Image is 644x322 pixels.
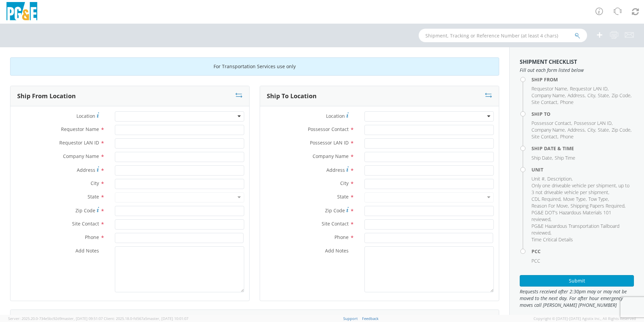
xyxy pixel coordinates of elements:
span: Phone [560,99,574,105]
span: Company Name [313,153,349,159]
span: Address [568,92,585,99]
span: Server: 2025.20.0-734e5bc92d9 [8,316,103,321]
li: , [532,203,569,209]
li: , [568,127,586,133]
input: Shipment, Tracking or Reference Number (at least 4 chars) [419,29,587,42]
span: Zip Code [75,207,95,214]
a: Support [343,316,358,321]
span: Ship Date [532,155,552,161]
li: , [574,120,613,127]
li: , [568,92,586,99]
span: master, [DATE] 10:01:07 [147,316,188,321]
span: Add Notes [75,247,99,254]
li: , [612,92,632,99]
li: , [547,176,573,182]
span: Ship Time [555,155,575,161]
span: Possessor LAN ID [310,139,349,146]
span: Company Name [63,153,99,159]
li: , [563,196,587,203]
span: Company Name [532,92,565,99]
span: Add Notes [325,247,349,254]
li: , [532,182,632,196]
span: Company Name [532,127,565,133]
h4: PCC [532,249,634,254]
span: PCC [532,258,540,264]
span: Requestor LAN ID [570,85,608,92]
span: Time Critical Details [532,236,573,243]
span: Site Contact [532,133,557,140]
h4: Ship From [532,77,634,82]
span: Requestor LAN ID [59,139,99,146]
li: , [532,133,558,140]
span: Address [568,127,585,133]
span: Address [326,167,345,173]
span: Possessor Contact [308,126,349,132]
span: Site Contact [72,220,99,227]
span: Phone [334,234,349,240]
span: Tow Type [588,196,608,202]
span: Location [76,113,95,119]
span: Requests received after 2:30pm may or may not be moved to the next day. For after hour emergency ... [520,288,634,308]
li: , [587,92,596,99]
span: City [91,180,99,186]
li: , [532,120,572,127]
span: City [587,127,595,133]
span: Location [326,113,345,119]
li: , [532,99,558,106]
span: Copyright © [DATE]-[DATE] Agistix Inc., All Rights Reserved [534,316,636,321]
span: Possessor LAN ID [574,120,612,126]
li: , [532,85,568,92]
span: Requestor Name [532,85,567,92]
strong: Shipment Checklist [520,58,577,65]
h3: Ship From Location [17,93,76,100]
span: Site Contact [532,99,557,105]
li: , [532,127,566,133]
li: , [532,176,546,182]
li: , [532,92,566,99]
h4: Unit [532,167,634,172]
h3: Ship To Location [267,93,317,100]
li: , [598,92,610,99]
img: pge-logo-06675f144f4cfa6a6814.png [5,2,39,22]
span: Phone [85,234,99,240]
span: Unit # [532,176,545,182]
li: , [532,155,553,161]
li: , [587,127,596,133]
span: Zip Code [612,127,631,133]
span: Site Contact [322,220,349,227]
a: Feedback [362,316,379,321]
span: master, [DATE] 09:51:07 [62,316,103,321]
li: , [598,127,610,133]
h4: Ship To [532,111,634,116]
li: , [571,203,625,209]
h4: Ship Date & Time [532,146,634,151]
li: , [532,223,632,236]
span: PG&E Hazardous Transportation Tailboard reviewed [532,223,619,236]
span: State [598,92,609,99]
span: State [598,127,609,133]
span: Only one driveable vehicle per shipment, up to 3 not driveable vehicle per shipment [532,182,630,195]
button: Submit [520,275,634,287]
li: , [570,85,609,92]
span: Fill out each form listed below [520,67,634,74]
span: Address [77,167,95,173]
span: State [88,193,99,200]
span: Client: 2025.18.0-fd567a5 [104,316,188,321]
span: CDL Required [532,196,560,202]
span: Zip Code [612,92,631,99]
span: Zip Code [325,207,345,214]
span: Reason For Move [532,203,568,209]
span: Requestor Name [61,126,99,132]
li: , [588,196,609,203]
span: State [337,193,349,200]
span: City [340,180,349,186]
li: , [532,209,632,223]
span: City [587,92,595,99]
li: , [532,196,561,203]
li: , [612,127,632,133]
span: Move Type [563,196,586,202]
span: Possessor Contact [532,120,571,126]
span: Description [547,176,572,182]
span: Shipping Papers Required [571,203,624,209]
span: PG&E DOT's Hazardous Materials 101 reviewed [532,209,611,222]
